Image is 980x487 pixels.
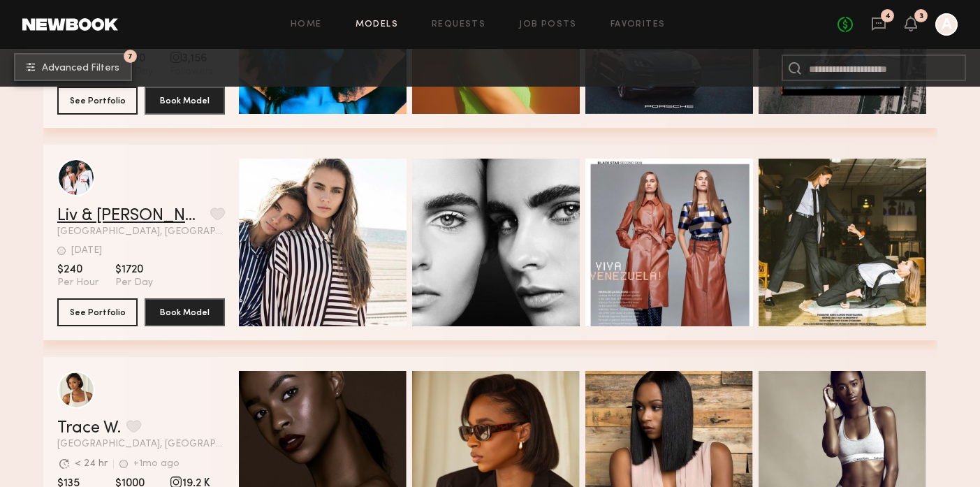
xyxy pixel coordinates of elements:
[57,420,121,437] a: Trace W.
[432,20,485,29] a: Requests
[57,87,138,115] button: See Portfolio
[885,13,891,20] div: 4
[71,246,102,256] div: [DATE]
[42,64,119,73] span: Advanced Filters
[356,20,398,29] a: Models
[145,87,225,115] button: Book Model
[75,459,108,469] div: < 24 hr
[115,277,153,289] span: Per Day
[871,16,886,34] a: 4
[935,13,958,36] a: A
[57,263,98,277] span: $240
[291,20,322,29] a: Home
[57,298,138,326] button: See Portfolio
[57,227,225,237] span: [GEOGRAPHIC_DATA], [GEOGRAPHIC_DATA]
[919,13,923,20] div: 3
[57,439,225,449] span: [GEOGRAPHIC_DATA], [GEOGRAPHIC_DATA]
[145,298,225,326] button: Book Model
[128,53,133,59] span: 7
[115,263,153,277] span: $1720
[519,20,577,29] a: Job Posts
[57,208,205,224] a: Liv & [PERSON_NAME]
[14,53,132,81] button: 7Advanced Filters
[610,20,666,29] a: Favorites
[133,459,180,469] div: +1mo ago
[57,277,98,289] span: Per Hour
